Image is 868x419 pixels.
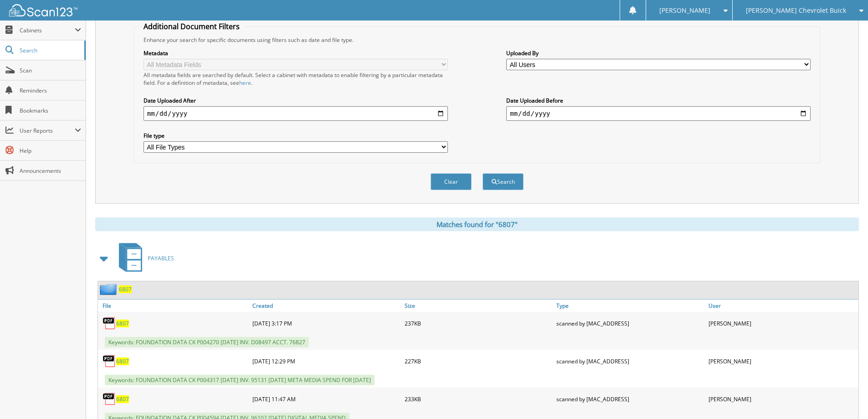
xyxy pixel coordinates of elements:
[706,352,858,370] div: [PERSON_NAME]
[706,390,858,408] div: [PERSON_NAME]
[402,390,555,408] div: 233KB
[431,173,472,190] button: Clear
[554,314,706,332] div: scanned by [MAC_ADDRESS]
[113,240,174,276] a: PAYABLES
[103,354,116,368] img: PDF.png
[103,392,116,406] img: PDF.png
[144,97,448,104] label: Date Uploaded After
[554,352,706,370] div: scanned by [MAC_ADDRESS]
[706,314,858,332] div: [PERSON_NAME]
[98,300,250,312] a: File
[554,390,706,408] div: scanned by [MAC_ADDRESS]
[20,67,81,74] span: Scan
[506,106,811,121] input: end
[746,8,846,13] span: [PERSON_NAME] Chevrolet Buick
[483,173,524,190] button: Search
[9,4,77,16] img: scan123-logo-white.svg
[116,395,129,403] a: 6807
[20,147,81,155] span: Help
[20,167,81,175] span: Announcements
[116,357,129,365] a: 6807
[116,320,129,327] a: 6807
[103,316,116,330] img: PDF.png
[20,87,81,94] span: Reminders
[20,47,80,54] span: Search
[144,106,448,121] input: start
[402,352,555,370] div: 227KB
[95,217,859,231] div: Matches found for "6807"
[144,49,448,57] label: Metadata
[250,314,402,332] div: [DATE] 3:17 PM
[139,36,815,44] div: Enhance your search for specific documents using filters such as date and file type.
[250,390,402,408] div: [DATE] 11:47 AM
[554,300,706,312] a: Type
[659,8,710,13] span: [PERSON_NAME]
[250,352,402,370] div: [DATE] 12:29 PM
[20,107,81,114] span: Bookmarks
[402,300,555,312] a: Size
[105,375,375,385] span: Keywords: FOUNDATION DATA CK P004317 [DATE] INV. 95131 [DATE] META MEDIA SPEND FOR [DATE]
[250,300,402,312] a: Created
[148,254,174,262] span: PAYABLES
[706,300,858,312] a: User
[105,337,309,347] span: Keywords: FOUNDATION DATA CK P004270 [DATE] INV. D08497 ACCT. 76827
[20,26,75,34] span: Cabinets
[506,49,811,57] label: Uploaded By
[139,21,244,31] legend: Additional Document Filters
[506,97,811,104] label: Date Uploaded Before
[144,132,448,140] label: File type
[100,284,119,295] img: folder2.png
[402,314,555,332] div: 237KB
[20,127,75,134] span: User Reports
[144,71,448,87] div: All metadata fields are searched by default. Select a cabinet with metadata to enable filtering b...
[239,79,251,87] a: here
[119,285,132,293] a: 6807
